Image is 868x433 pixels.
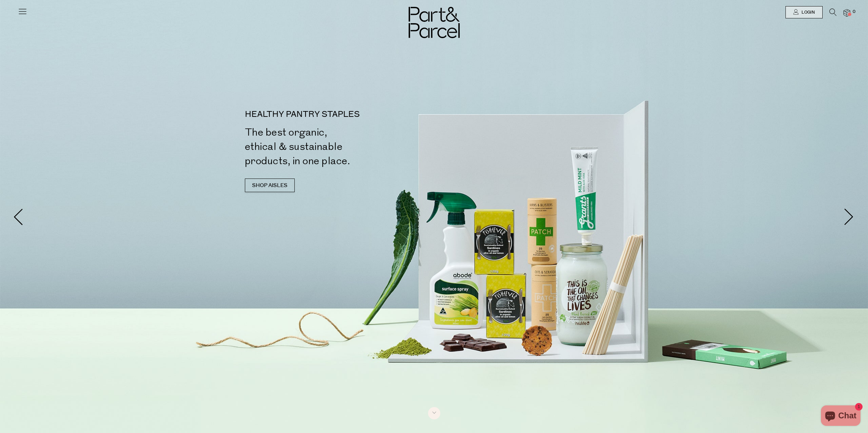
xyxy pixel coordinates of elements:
h2: The best organic, ethical & sustainable products, in one place. [245,125,437,168]
inbox-online-store-chat: Shopify online store chat [819,405,863,428]
img: Part&Parcel [409,7,460,38]
span: Login [800,10,815,15]
p: HEALTHY PANTRY STAPLES [245,110,437,119]
a: Login [785,6,823,18]
a: 0 [843,9,850,16]
a: SHOP AISLES [245,179,295,192]
span: 0 [851,9,857,15]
